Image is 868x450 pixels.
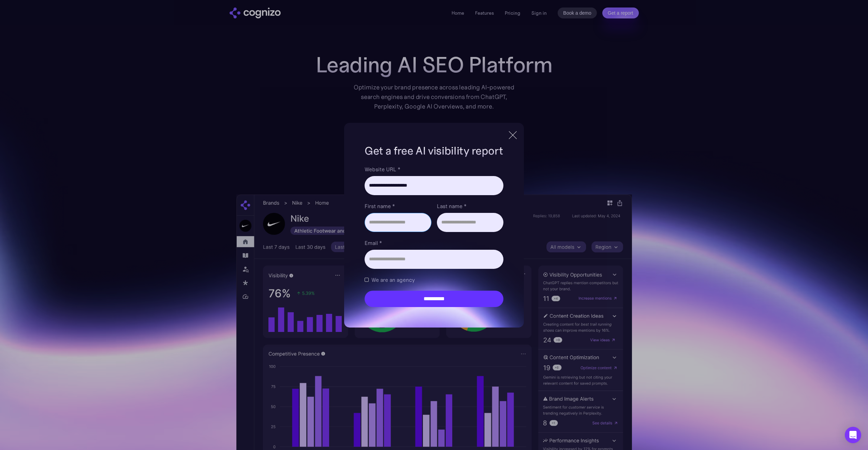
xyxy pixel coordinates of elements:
[365,239,503,247] label: Email *
[365,165,503,173] label: Website URL *
[437,202,503,210] label: Last name *
[365,165,503,307] form: Brand Report Form
[365,202,431,210] label: First name *
[365,143,503,158] h1: Get a free AI visibility report
[371,276,415,284] span: We are an agency
[845,427,861,443] div: Open Intercom Messenger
